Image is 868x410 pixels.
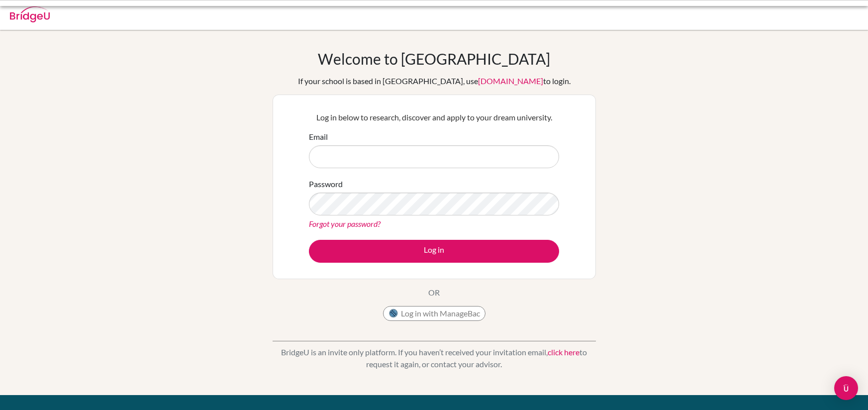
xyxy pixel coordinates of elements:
[309,111,559,123] p: Log in below to research, discover and apply to your dream university.
[478,76,543,86] a: [DOMAIN_NAME]
[548,347,579,357] a: click here
[273,346,596,370] p: BridgeU is an invite only platform. If you haven’t received your invitation email, to request it ...
[383,306,485,321] button: Log in with ManageBac
[318,50,550,68] h1: Welcome to [GEOGRAPHIC_DATA]
[309,178,343,190] label: Password
[428,287,440,299] p: OR
[10,6,50,22] img: Bridge-U
[309,240,559,263] button: Log in
[309,131,328,143] label: Email
[834,376,858,400] div: Open Intercom Messenger
[309,219,381,228] a: Forgot your password?
[298,75,571,87] div: If your school is based in [GEOGRAPHIC_DATA], use to login.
